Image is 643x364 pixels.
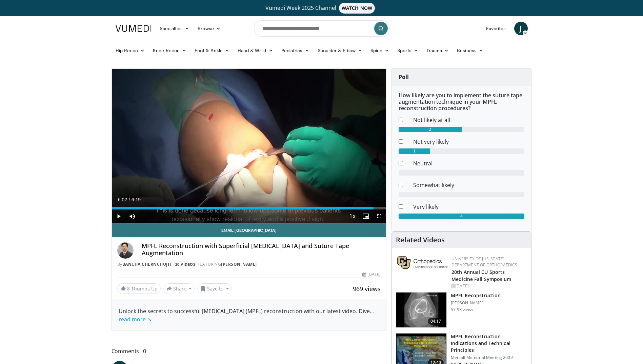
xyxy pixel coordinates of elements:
[393,44,422,57] a: Sports
[112,347,387,356] span: Comments 0
[112,207,386,209] div: Progress Bar
[190,44,234,57] a: Foot & Ankle
[366,44,393,57] a: Spine
[117,283,161,294] a: 8 Thumbs Up
[277,44,314,57] a: Pediatrics
[359,209,373,223] button: Enable picture-in-picture mode
[451,307,473,312] p: 57.9K views
[428,318,444,325] span: 04:17
[234,44,277,57] a: Hand & Wrist
[362,271,381,278] div: [DATE]
[119,307,380,323] div: Unlock the secrets to successful [MEDICAL_DATA] (MPFL) reconstruction with our latest video. Dive
[117,3,527,14] a: Vumedi Week 2025 ChannelWATCH NOW
[156,22,194,35] a: Specialties
[112,44,149,57] a: Hip Recon
[119,316,152,323] a: read more ↘
[451,292,501,299] h3: MPFL Reconstruction
[117,261,381,267] div: By FEATURING
[345,209,359,223] button: Playback Rate
[408,159,529,167] dd: Neutral
[129,197,130,202] span: /
[112,69,386,223] video-js: Video Player
[119,307,374,323] span: ...
[408,203,529,211] dd: Very likely
[117,242,134,259] img: Avatar
[408,138,529,146] dd: Not very likely
[173,261,198,267] a: 20 Videos
[122,261,172,267] a: Bancha Chernchujit
[194,22,225,35] a: Browse
[399,127,462,132] div: 2
[221,261,257,267] a: [PERSON_NAME]
[353,285,381,293] span: 969 views
[112,223,386,237] a: Email [GEOGRAPHIC_DATA]
[112,209,125,223] button: Play
[451,355,527,360] p: Metcalf Memorial Meeting 2009
[408,181,529,189] dd: Somewhat likely
[373,209,386,223] button: Fullscreen
[149,44,190,57] a: Knee Recon
[482,22,510,35] a: Favorites
[451,333,527,353] h3: MPFL Reconstruction - Indications and Technical Principles
[453,44,487,57] a: Business
[142,242,381,257] h4: MPFL Reconstruction with Superficial [MEDICAL_DATA] and Suture Tape Augmentation
[254,20,389,37] input: Search topics, interventions
[451,283,526,289] div: [DATE]
[396,292,527,328] a: 04:17 MPFL Reconstruction [PERSON_NAME] 57.9K views
[339,3,375,14] span: WATCH NOW
[397,256,448,269] img: 355603a8-37da-49b6-856f-e00d7e9307d3.png.150x105_q85_autocrop_double_scale_upscale_version-0.2.png
[125,209,139,223] button: Mute
[451,300,501,306] p: [PERSON_NAME]
[163,283,195,294] button: Share
[399,92,524,112] h6: How likely are you to implement the suture tape augmentation technique in your MPFL reconstructio...
[514,22,528,35] a: J
[314,44,366,57] a: Shoulder & Elbow
[116,25,152,32] img: VuMedi Logo
[396,236,445,244] h4: Related Videos
[197,283,232,294] button: Save to
[451,256,517,268] a: University of [US_STATE] Department of Orthopaedics
[132,197,141,202] span: 6:19
[399,73,409,81] strong: Poll
[399,214,524,219] div: 4
[396,292,446,328] img: 38434_0000_3.png.150x105_q85_crop-smart_upscale.jpg
[422,44,453,57] a: Trauma
[399,148,430,154] div: 1
[127,285,130,292] span: 8
[118,197,127,202] span: 6:02
[451,269,511,282] a: 20th Annual CU Sports Medicine Fall Symposium
[408,116,529,124] dd: Not likely at all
